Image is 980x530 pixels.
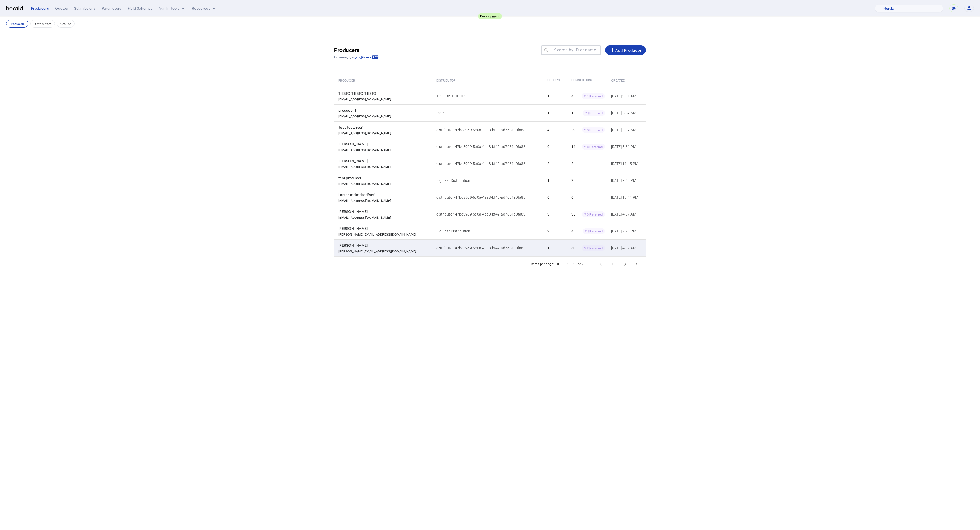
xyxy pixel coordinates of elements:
p: [EMAIL_ADDRESS][DOMAIN_NAME] [338,180,391,186]
td: 1 [543,239,567,257]
div: [PERSON_NAME] [338,209,430,214]
div: producer 1 [338,108,430,113]
mat-label: Search by ID or name [554,48,596,52]
span: 3 Referred [587,212,603,216]
td: 1 [543,172,567,189]
div: Quotes [55,6,68,11]
td: [DATE] 11:45 PM [607,155,646,172]
p: [EMAIL_ADDRESS][DOMAIN_NAME] [338,96,391,101]
button: Next page [619,258,631,270]
th: Connections [567,73,607,88]
div: Add Producer [609,47,642,53]
th: Distributor [432,73,543,88]
td: 3 [543,206,567,223]
div: 35 [571,211,605,217]
div: 1 [571,110,605,116]
div: [PERSON_NAME] [338,142,430,147]
mat-icon: add [609,47,615,53]
div: Test Testerson [338,125,430,130]
div: 14 [571,144,605,150]
td: distributor-47bc3969-5c0a-4aa8-bf49-ad7651e0fa83 [432,239,543,257]
td: [DATE] 8:36 PM [607,138,646,155]
div: 29 [571,127,605,133]
th: Groups [543,73,567,88]
span: 1 Referred [588,111,603,115]
td: 1 [543,104,567,121]
div: Field Schemas [128,6,153,11]
p: [EMAIL_ADDRESS][DOMAIN_NAME] [338,130,391,135]
div: Development [478,13,502,19]
button: internal dropdown menu [159,6,186,11]
p: [EMAIL_ADDRESS][DOMAIN_NAME] [338,113,391,118]
td: distributor-47bc3969-5c0a-4aa8-bf49-ad7651e0fa83 [432,121,543,138]
div: 4 [571,228,605,234]
div: 0 [571,195,605,200]
p: [PERSON_NAME][EMAIL_ADDRESS][DOMAIN_NAME] [338,231,416,236]
td: [DATE] 7:20 PM [607,223,646,239]
td: 2 [543,155,567,172]
td: 0 [543,138,567,155]
span: 3 Referred [587,128,603,132]
td: distributor-47bc3969-5c0a-4aa8-bf49-ad7651e0fa83 [432,138,543,155]
p: [PERSON_NAME][EMAIL_ADDRESS][DOMAIN_NAME] [338,248,416,253]
p: [EMAIL_ADDRESS][DOMAIN_NAME] [338,197,391,203]
p: [EMAIL_ADDRESS][DOMAIN_NAME] [338,164,391,169]
p: [EMAIL_ADDRESS][DOMAIN_NAME] [338,147,391,152]
td: 4 [543,121,567,138]
button: Resources dropdown menu [192,6,217,11]
div: 80 [571,245,605,251]
div: 2 [571,178,605,183]
td: [DATE] 10:44 PM [607,189,646,206]
div: Producers [31,6,49,11]
td: Big East Distribution [432,172,543,189]
div: Items per page: [531,261,554,267]
td: 2 [543,223,567,239]
td: distributor-47bc3969-5c0a-4aa8-bf49-ad7651e0fa83 [432,155,543,172]
td: [DATE] 7:40 PM [607,172,646,189]
span: 1 Referred [588,229,603,233]
a: /producers [353,55,379,60]
td: [DATE] 5:57 AM [607,104,646,121]
td: distributor-47bc3969-5c0a-4aa8-bf49-ad7651e0fa83 [432,189,543,206]
th: Created [607,73,646,88]
button: Producers [6,20,28,28]
button: Distributors [30,20,55,28]
td: 1 [543,88,567,104]
div: 10 [555,261,559,267]
td: Big East Distribution [432,223,543,239]
td: [DATE] 4:37 AM [607,121,646,138]
div: [PERSON_NAME] [338,226,430,231]
th: Producer [334,73,432,88]
td: [DATE] 4:37 AM [607,206,646,223]
div: Larker asdasdasdfsdf [338,192,430,197]
h3: Producers [334,46,379,53]
td: TEST DISTRIBUTOR [432,88,543,104]
span: 4 Referred [587,94,603,98]
p: Powered by [334,55,379,60]
div: Parameters [102,6,122,11]
td: distributor-47bc3969-5c0a-4aa8-bf49-ad7651e0fa83 [432,206,543,223]
div: 1 – 10 of 29 [567,261,586,267]
span: 2 Referred [587,246,603,250]
mat-icon: search [541,48,550,54]
div: TIESTO TIESTO TIESTO [338,91,430,96]
td: [DATE] 3:31 AM [607,88,646,104]
button: Add Producer [605,45,646,55]
button: Groups [57,20,75,28]
p: [EMAIL_ADDRESS][DOMAIN_NAME] [338,214,391,219]
td: 0 [543,189,567,206]
div: 4 [571,93,605,99]
span: 8 Referred [587,145,603,149]
button: Last page [631,258,644,270]
img: Herald Logo [6,6,23,11]
div: test producer [338,175,430,180]
div: Submissions [74,6,96,11]
div: [PERSON_NAME] [338,243,430,248]
div: 2 [571,161,605,166]
td: [DATE] 4:37 AM [607,239,646,257]
td: Distr 1 [432,104,543,121]
div: [PERSON_NAME] [338,158,430,164]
